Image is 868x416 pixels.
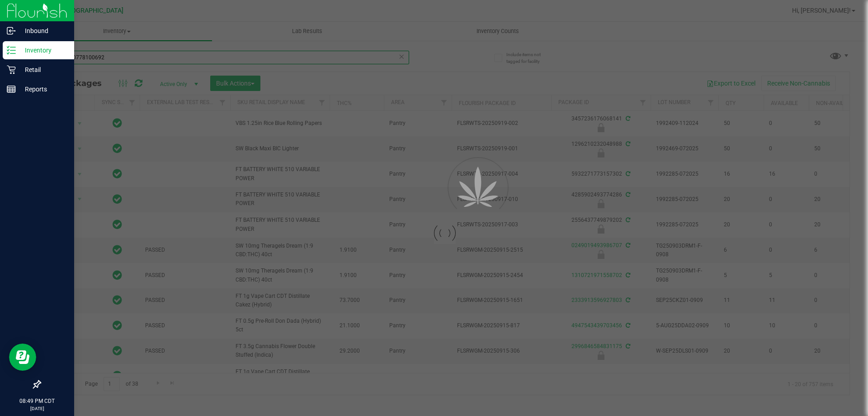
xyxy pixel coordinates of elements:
p: Retail [16,64,70,75]
inline-svg: Retail [7,65,16,74]
inline-svg: Inbound [7,26,16,35]
inline-svg: Inventory [7,46,16,55]
p: [DATE] [4,405,70,412]
p: Inbound [16,25,70,36]
p: 08:49 PM CDT [4,397,70,405]
inline-svg: Reports [7,85,16,94]
p: Inventory [16,45,70,56]
iframe: Resource center [9,344,36,371]
p: Reports [16,84,70,95]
